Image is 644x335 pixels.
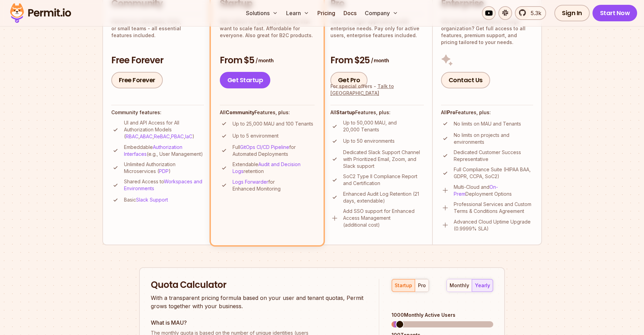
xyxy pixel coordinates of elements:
[330,54,424,67] h3: From $25
[450,282,469,289] div: monthly
[111,72,163,88] a: Free Forever
[220,72,271,88] a: Get Startup
[220,18,315,39] p: Best option for growing products that want to scale fast. Affordable for everyone. Also great for...
[111,54,204,67] h3: Free Forever
[454,184,533,197] p: Multi-Cloud and Deployment Options
[151,279,366,291] h2: Quota Calculator
[392,312,493,318] div: 1000 Monthly Active Users
[592,5,637,21] a: Start Now
[233,144,315,158] p: Full for Automated Deployments
[527,9,541,17] span: 5.3k
[140,133,152,139] a: ABAC
[126,133,138,139] a: RBAC
[136,197,168,203] a: Slack Support
[362,6,401,20] button: Company
[418,282,426,289] div: pro
[447,109,455,115] strong: Pro
[343,149,424,170] p: Dedicated Slack Support Channel with Prioritized Email, Zoom, and Slack support
[111,18,204,39] p: Perfect for individuals, PoCs, or small teams - all essential features included.
[343,138,395,144] p: Up to 50 environments
[454,166,533,180] p: Full Compliance Suite (HIPAA BAA, GDPR, CCPA, SoC2)
[233,132,279,139] p: Up to 5 environment
[159,168,169,174] a: PDP
[343,173,424,187] p: SoC2 Type II Compliance Report and Certification
[441,109,533,116] h4: All Features, plus:
[454,218,533,232] p: Advanced Cloud Uptime Upgrade (0.9999% SLA)
[454,149,533,163] p: Dedicated Customer Success Representative
[171,133,184,139] a: PBAC
[124,144,182,157] a: Authorization Interfaces
[233,161,301,174] a: Audit and Decision Logs
[256,57,273,64] span: / month
[330,109,424,116] h4: All Features, plus:
[233,179,315,192] p: for Enhanced Monitoring
[124,161,204,175] p: Unlimited Authorization Microservices ( )
[371,57,389,64] span: / month
[151,294,366,310] p: With a transparent pricing formula based on your user and tenant quotas, Permit grows together wi...
[330,72,368,88] a: Get Pro
[111,109,204,116] h4: Community features:
[7,1,74,25] img: Permit logo
[515,6,546,20] a: 5.3k
[441,18,533,46] p: Got special requirements? Large organization? Get full access to all features, premium support, a...
[124,196,168,203] p: Basic
[233,120,313,127] p: Up to 25,000 MAU and 100 Tenants
[336,109,355,115] strong: Startup
[124,119,204,140] p: UI and API Access for All Authorization Models ( , , , , )
[185,133,192,139] a: IaC
[154,133,170,139] a: ReBAC
[233,161,315,175] p: Extendable retention
[233,179,268,185] a: Logs Forwarder
[454,184,498,197] a: On-Prem
[341,6,359,20] a: Docs
[454,132,533,145] p: No limits on projects and environments
[554,5,590,21] a: Sign In
[441,72,490,88] a: Contact Us
[343,119,424,133] p: Up to 50,000 MAU, and 20,000 Tenants
[220,109,315,116] h4: All Features, plus:
[124,144,204,158] p: Embeddable (e.g., User Management)
[330,83,424,97] div: For special offers -
[330,18,424,39] p: Ideal for larger applications with enterprise needs. Pay only for active users, enterprise featur...
[243,6,281,20] button: Solutions
[454,120,521,127] p: No limits on MAU and Tenants
[343,191,424,204] p: Enhanced Audit Log Retention (21 days, extendable)
[240,144,289,150] a: GitOps CI/CD Pipeline
[124,178,204,192] p: Shared Access to
[315,6,338,20] a: Pricing
[220,54,315,67] h3: From $5
[226,109,255,115] strong: Community
[454,201,533,215] p: Professional Services and Custom Terms & Conditions Agreement
[343,208,424,228] p: Add SSO support for Enhanced Access Management (additional cost)
[283,6,312,20] button: Learn
[151,318,366,327] h3: What is MAU?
